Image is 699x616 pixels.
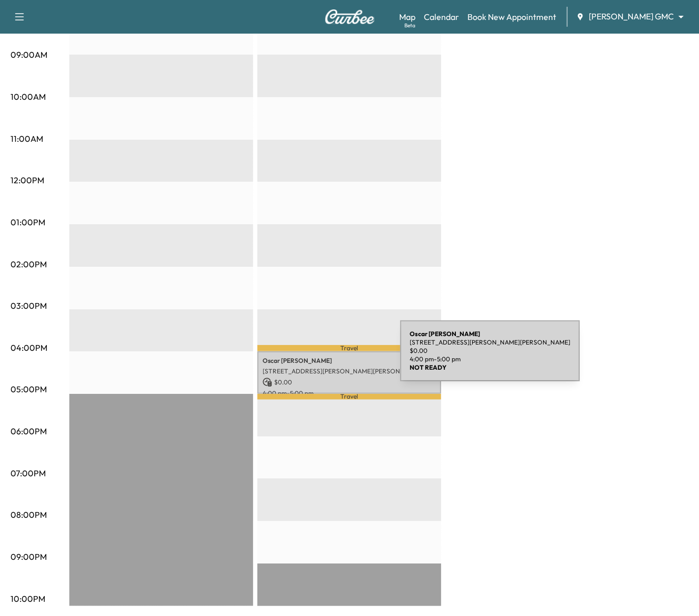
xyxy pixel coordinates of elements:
[11,550,47,563] p: 09:00PM
[263,357,436,365] p: Oscar [PERSON_NAME]
[589,11,674,23] span: [PERSON_NAME] GMC
[11,174,44,186] p: 12:00PM
[263,367,436,375] p: [STREET_ADDRESS][PERSON_NAME][PERSON_NAME]
[11,425,47,437] p: 06:00PM
[410,338,570,347] p: [STREET_ADDRESS][PERSON_NAME][PERSON_NAME]
[11,592,45,605] p: 10:00PM
[11,383,47,395] p: 05:00PM
[410,347,570,355] p: $ 0.00
[399,11,415,23] a: MapBeta
[11,508,47,521] p: 08:00PM
[325,9,375,24] img: Curbee Logo
[11,48,47,61] p: 09:00AM
[410,355,570,363] p: 4:00 pm - 5:00 pm
[11,299,47,312] p: 03:00PM
[424,11,459,23] a: Calendar
[404,22,415,29] div: Beta
[410,363,446,371] b: NOT READY
[11,258,47,270] p: 02:00PM
[11,132,43,145] p: 11:00AM
[410,330,480,338] b: Oscar [PERSON_NAME]
[257,345,441,351] p: Travel
[257,394,441,400] p: Travel
[263,378,436,387] p: $ 0.00
[467,11,556,23] a: Book New Appointment
[11,467,46,479] p: 07:00PM
[11,216,45,228] p: 01:00PM
[11,90,46,103] p: 10:00AM
[263,389,436,398] p: 4:00 pm - 5:00 pm
[11,341,47,354] p: 04:00PM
